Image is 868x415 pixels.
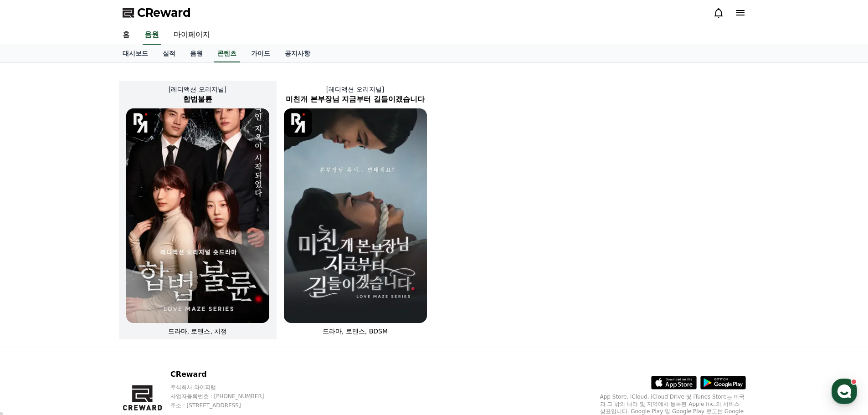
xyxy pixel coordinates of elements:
[284,108,313,137] img: [object Object] Logo
[168,328,227,335] span: 드라마, 로맨스, 치정
[137,5,191,20] span: CReward
[277,94,434,105] h2: 미친개 본부장님 지금부터 길들이겠습니다
[119,85,277,94] p: [레디액션 오리지널]
[323,328,388,335] span: 드라마, 로맨스, BDSM
[123,5,191,20] a: CReward
[60,289,118,312] a: 대화
[83,303,94,310] span: 대화
[118,289,175,312] a: 설정
[3,289,60,312] a: 홈
[277,85,434,94] p: [레디액션 오리지널]
[115,45,155,62] a: 대시보드
[115,26,137,45] a: 홈
[183,45,210,62] a: 음원
[277,77,434,343] a: [레디액션 오리지널] 미친개 본부장님 지금부터 길들이겠습니다 미친개 본부장님 지금부터 길들이겠습니다 [object Object] Logo 드라마, 로맨스, BDSM
[170,369,282,380] p: CReward
[126,108,155,137] img: [object Object] Logo
[143,26,161,45] a: 음원
[141,302,152,310] span: 설정
[119,77,277,343] a: [레디액션 오리지널] 합법불륜 합법불륜 [object Object] Logo 드라마, 로맨스, 치정
[126,108,269,323] img: 합법불륜
[166,26,217,45] a: 마이페이지
[29,302,34,310] span: 홈
[244,45,277,62] a: 가이드
[214,45,240,62] a: 콘텐츠
[277,45,318,62] a: 공지사항
[170,402,282,409] p: 주소 : [STREET_ADDRESS]
[119,94,277,105] h2: 합법불륜
[170,393,282,400] p: 사업자등록번호 : [PHONE_NUMBER]
[284,108,427,323] img: 미친개 본부장님 지금부터 길들이겠습니다
[170,384,282,391] p: 주식회사 와이피랩
[155,45,183,62] a: 실적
